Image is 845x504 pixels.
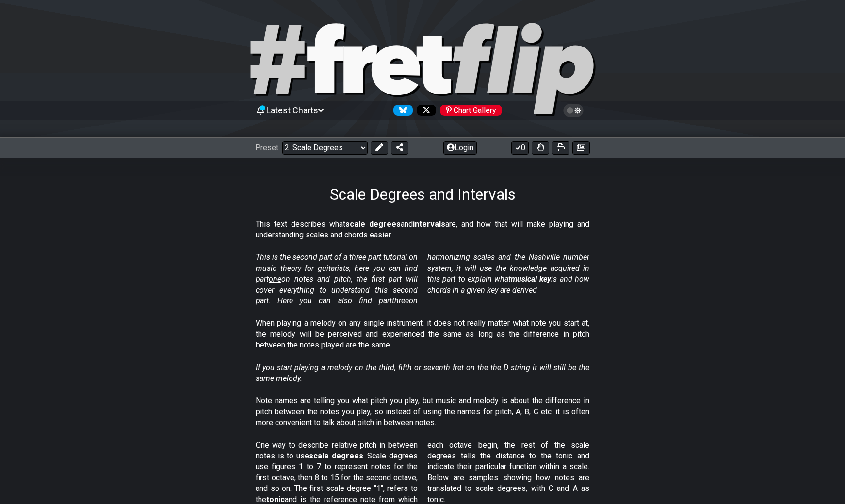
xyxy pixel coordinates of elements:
button: Toggle Dexterity for all fretkits [532,141,549,155]
strong: tonic [266,495,285,504]
strong: scale degrees [345,220,401,229]
span: Latest Charts [266,105,318,115]
p: When playing a melody on any single instrument, it does not really matter what note you start at,... [256,318,589,350]
em: If you start playing a melody on the third, fifth or seventh fret on the the D string it will sti... [256,363,589,383]
span: Preset [255,143,278,152]
select: Preset [282,141,368,155]
em: This is the second part of a three part tutorial on music theory for guitarists, here you can fin... [256,252,589,305]
a: #fretflip at Pinterest [436,105,502,116]
span: three [392,296,409,305]
button: Login [443,141,477,155]
div: Chart Gallery [440,105,502,116]
strong: scale degrees [309,451,363,460]
button: Share Preset [391,141,408,155]
span: one [269,274,281,283]
button: Print [552,141,569,155]
span: Toggle light / dark theme [568,106,579,115]
p: This text describes what and are, and how that will make playing and understanding scales and cho... [256,219,589,241]
a: Follow #fretflip at Bluesky [390,105,413,116]
a: Follow #fretflip at X [413,105,436,116]
strong: intervals [413,220,445,229]
button: Edit Preset [371,141,388,155]
h1: Scale Degrees and Intervals [330,185,516,204]
button: Create image [572,141,590,155]
strong: musical key [511,274,551,283]
button: 0 [511,141,529,155]
p: Note names are telling you what pitch you play, but music and melody is about the difference in p... [256,395,589,428]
